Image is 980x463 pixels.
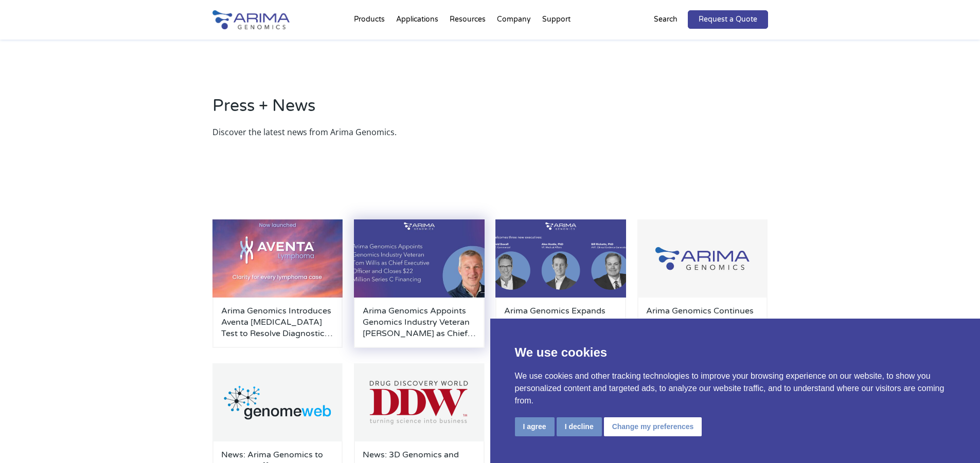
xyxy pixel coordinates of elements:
a: Arima Genomics Introduces Aventa [MEDICAL_DATA] Test to Resolve Diagnostic Uncertainty in B- and ... [221,305,334,339]
img: Personnel-Announcement-LinkedIn-Carousel-22025-500x300.png [495,219,626,298]
p: Discover the latest news from Arima Genomics. [212,125,768,139]
img: Group-929-500x300.jpg [637,219,768,298]
button: I decline [557,417,602,436]
button: Change my preferences [604,417,702,436]
p: Search [654,13,678,26]
img: AventaLymphoma-500x300.jpg [212,219,343,298]
img: GenomeWeb_Press-Release_Logo-500x300.png [212,363,343,441]
a: Request a Quote [688,10,768,29]
h2: Press + News [212,95,768,125]
img: Arima-Genomics-logo [212,10,290,29]
a: Arima Genomics Appoints Genomics Industry Veteran [PERSON_NAME] as Chief Executive Officer and Cl... [363,305,476,339]
p: We use cookies and other tracking technologies to improve your browsing experience on our website... [515,370,956,407]
img: Drug-Discovery-World_Logo-500x300.png [354,363,485,441]
button: I agree [515,417,555,436]
a: Arima Genomics Continues Momentum Toward Clinic with Formation of Clinical Advisory Board [646,305,759,339]
img: Personnel-Announcement-LinkedIn-Carousel-22025-1-500x300.jpg [354,219,485,298]
a: Arima Genomics Expands Executive Team with Three Strategic Hires to Advance Clinical Applications... [504,305,617,339]
p: We use cookies [515,343,956,362]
